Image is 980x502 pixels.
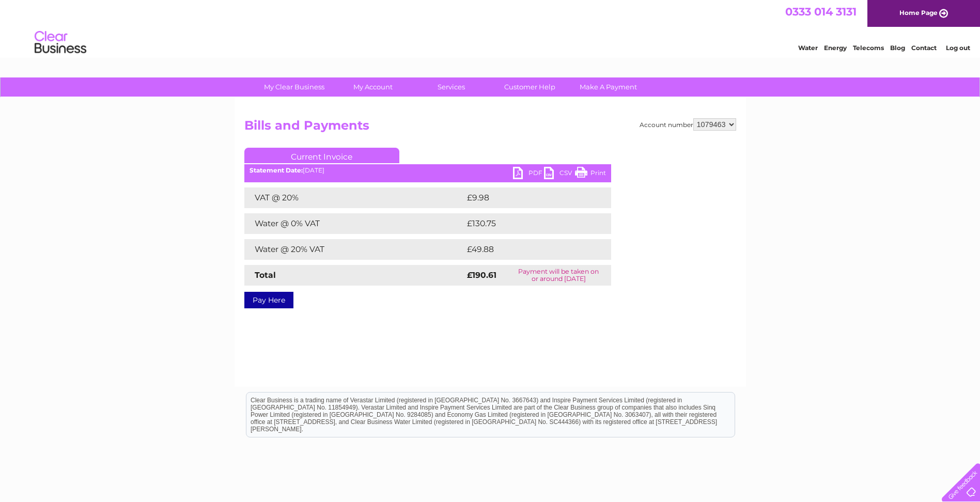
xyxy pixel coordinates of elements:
[566,77,651,97] a: Make A Payment
[330,77,415,97] a: My Account
[911,44,937,52] a: Contact
[250,166,303,174] b: Statement Date:
[244,167,611,174] div: [DATE]
[409,77,494,97] a: Services
[890,44,905,52] a: Blog
[244,148,399,163] a: Current Invoice
[824,44,847,52] a: Energy
[575,167,606,182] a: Print
[785,5,857,18] a: 0333 014 3131
[946,44,970,52] a: Log out
[246,6,735,50] div: Clear Business is a trading name of Verastar Limited (registered in [GEOGRAPHIC_DATA] No. 3667643...
[244,292,293,308] a: Pay Here
[464,187,588,208] td: £9.98
[853,44,884,52] a: Telecoms
[244,187,464,208] td: VAT @ 20%
[464,239,591,260] td: £49.88
[255,270,276,280] strong: Total
[513,167,544,182] a: PDF
[464,213,592,234] td: £130.75
[544,167,575,182] a: CSV
[252,77,337,97] a: My Clear Business
[798,44,818,52] a: Water
[34,27,87,58] img: logo.png
[487,77,572,97] a: Customer Help
[244,213,464,234] td: Water @ 0% VAT
[244,239,464,260] td: Water @ 20% VAT
[467,270,496,280] strong: £190.61
[244,118,736,138] h2: Bills and Payments
[506,265,611,286] td: Payment will be taken on or around [DATE]
[640,118,736,131] div: Account number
